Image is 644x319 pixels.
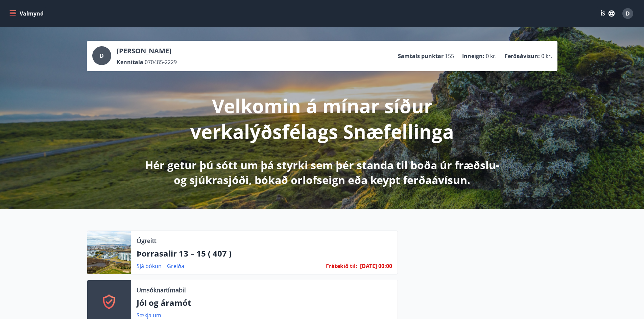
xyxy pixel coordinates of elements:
span: Frátekið til : [326,262,357,270]
p: Velkomin á mínar síður verkalýðsfélags Snæfellinga [144,93,501,144]
button: menu [8,7,46,20]
p: Ógreitt [137,236,156,245]
a: Greiða [167,262,184,270]
span: 070485-2229 [145,58,177,66]
span: 0 kr. [541,52,552,60]
button: ÍS [597,7,618,20]
span: [DATE] 00:00 [360,262,392,270]
a: Sjá bókun [137,262,162,270]
p: Þorrasalir 13 – 15 ( 407 ) [137,248,392,259]
p: Jól og áramót [137,297,392,309]
p: Kennitala [117,58,143,66]
p: Hér getur þú sótt um þá styrki sem þér standa til boða úr fræðslu- og sjúkrasjóði, bókað orlofsei... [144,158,501,187]
span: D [626,10,630,17]
span: 155 [445,52,454,60]
span: D [100,52,104,59]
p: Samtals punktar [398,52,444,60]
p: Umsóknartímabil [137,286,186,294]
p: Inneign : [462,52,484,60]
p: Ferðaávísun : [505,52,540,60]
button: D [620,5,636,22]
a: Sækja um [137,312,161,319]
p: [PERSON_NAME] [117,46,177,56]
span: 0 kr. [486,52,497,60]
